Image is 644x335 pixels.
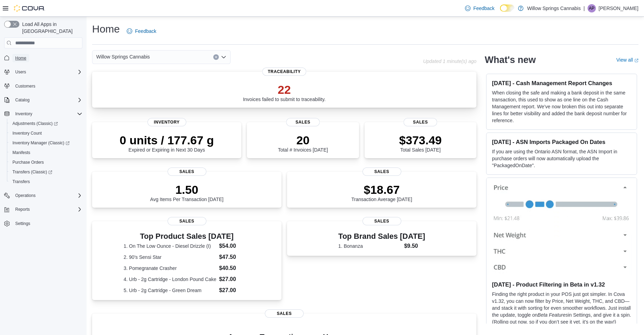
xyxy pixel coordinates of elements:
[124,265,216,272] dt: 3. Pomegranate Crasher
[1,205,85,214] button: Reports
[15,207,30,212] span: Reports
[583,4,585,12] p: |
[12,219,82,228] span: Settings
[219,264,250,272] dd: $40.50
[10,148,82,157] span: Manifests
[10,168,82,176] span: Transfers (Classic)
[10,139,82,147] span: Inventory Manager (Classic)
[12,191,82,200] span: Operations
[219,242,250,250] dd: $54.00
[14,5,45,12] img: Cova
[599,4,638,12] p: [PERSON_NAME]
[423,58,476,64] p: Updated 1 minute(s) ago
[473,5,494,12] span: Feedback
[10,158,47,166] a: Purchase Orders
[338,232,425,241] h3: Top Brand Sales [DATE]
[634,58,638,63] svg: External link
[1,109,85,119] button: Inventory
[265,309,304,318] span: Sales
[12,110,35,118] button: Inventory
[124,287,216,294] dt: 5. Urb - 2g Cartridge - Green Dream
[219,286,250,295] dd: $27.00
[1,218,85,228] button: Settings
[492,80,631,87] h3: [DATE] - Cash Management Report Changes
[135,28,156,35] span: Feedback
[363,167,401,176] span: Sales
[404,118,437,126] span: Sales
[7,167,85,177] a: Transfers (Classic)
[124,243,216,250] dt: 1. On The Low Ounce - Diesel Drizzle (I)
[15,97,29,103] span: Catalog
[10,168,55,176] a: Transfers (Classic)
[12,205,33,214] button: Reports
[399,133,442,147] p: $373.49
[7,148,85,157] button: Manifests
[120,133,214,147] p: 0 units / 177.67 g
[492,281,631,288] h3: [DATE] - Product Filtering in Beta in v1.32
[124,276,216,283] dt: 4. Urb - 2g Cartridge - London Pound Cake
[278,133,328,153] div: Total # Invoices [DATE]
[221,54,226,60] button: Open list of options
[7,157,85,167] button: Purchase Orders
[12,219,33,228] a: Settings
[588,4,596,12] div: Alex Perdikis
[589,4,594,12] span: AP
[7,119,85,128] a: Adjustments (Classic)
[15,193,36,198] span: Operations
[1,53,85,63] button: Home
[12,140,70,146] span: Inventory Manager (Classic)
[12,96,32,104] button: Catalog
[243,83,326,97] p: 22
[10,129,45,137] a: Inventory Count
[492,148,631,169] p: If you are using the Ontario ASN format, the ASN Import in purchase orders will now automatically...
[147,118,186,126] span: Inventory
[1,95,85,105] button: Catalog
[262,67,306,76] span: Traceability
[12,205,82,214] span: Reports
[19,21,82,35] span: Load All Apps in [GEOGRAPHIC_DATA]
[1,191,85,200] button: Operations
[124,254,216,261] dt: 2. 90's Sensi Star
[10,119,61,128] a: Adjustments (Classic)
[399,133,442,153] div: Total Sales [DATE]
[124,232,250,241] h3: Top Product Sales [DATE]
[12,82,82,90] span: Customers
[363,217,401,225] span: Sales
[92,22,120,36] h1: Home
[124,24,159,38] a: Feedback
[500,4,515,12] input: Dark Mode
[616,57,638,63] a: View allExternal link
[10,129,82,137] span: Inventory Count
[12,169,52,175] span: Transfers (Classic)
[4,50,82,246] nav: Complex example
[286,118,320,126] span: Sales
[7,138,85,148] a: Inventory Manager (Classic)
[15,55,26,61] span: Home
[10,178,82,186] span: Transfers
[12,68,29,76] button: Users
[150,183,224,202] div: Avg Items Per Transaction [DATE]
[12,53,82,62] span: Home
[351,183,412,197] p: $18.67
[351,183,412,202] div: Transaction Average [DATE]
[492,89,631,124] p: When closing the safe and making a bank deposit in the same transaction, this used to show as one...
[538,312,568,318] em: Beta Features
[527,4,581,12] p: Willow Springs Cannabis
[219,275,250,283] dd: $27.00
[12,150,30,155] span: Manifests
[10,178,33,186] a: Transfers
[12,68,82,76] span: Users
[219,253,250,261] dd: $47.50
[12,179,30,184] span: Transfers
[168,217,206,225] span: Sales
[12,121,58,126] span: Adjustments (Classic)
[168,167,206,176] span: Sales
[10,139,72,147] a: Inventory Manager (Classic)
[15,69,26,75] span: Users
[12,160,44,165] span: Purchase Orders
[278,133,328,147] p: 20
[7,128,85,138] button: Inventory Count
[10,158,82,166] span: Purchase Orders
[404,242,425,250] dd: $9.50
